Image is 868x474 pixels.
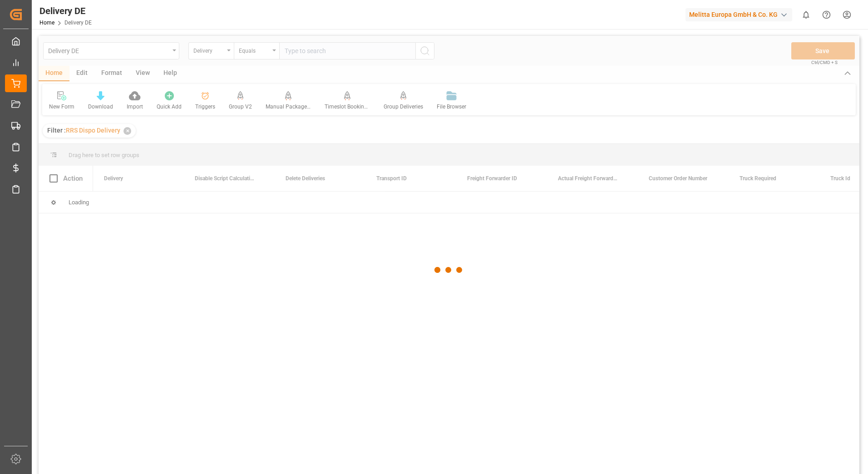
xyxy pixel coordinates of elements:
[686,8,792,21] div: Melitta Europa GmbH & Co. KG
[686,6,796,23] button: Melitta Europa GmbH & Co. KG
[796,5,816,25] button: show 0 new notifications
[39,20,54,26] a: Home
[39,4,92,18] div: Delivery DE
[816,5,837,25] button: Help Center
